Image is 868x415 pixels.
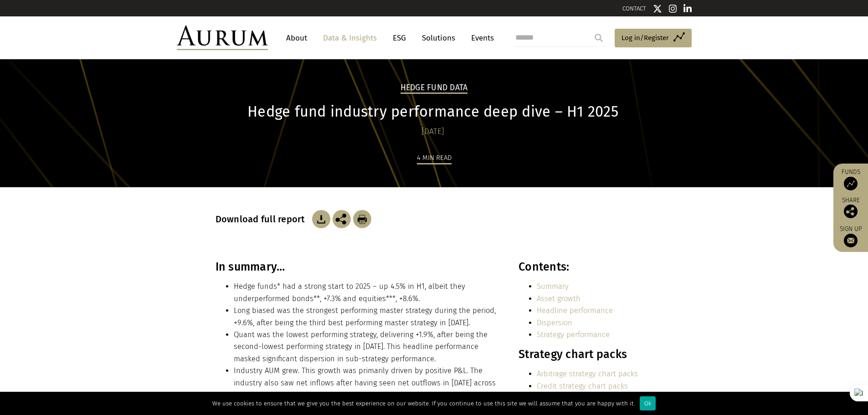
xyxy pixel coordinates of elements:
[640,396,656,410] div: Ok
[622,5,646,12] a: CONTACT
[653,4,662,13] img: Twitter icon
[838,168,863,190] a: Funds
[838,225,863,247] a: Sign up
[621,32,669,43] span: Log in/Register
[537,282,569,291] a: Summary
[537,382,628,390] a: Credit strategy chart packs
[388,30,411,46] a: ESG
[537,318,572,327] a: Dispersion
[844,205,858,218] img: Share this post
[838,197,863,218] div: Share
[234,305,499,329] li: Long biased was the strongest performing master strategy during the period, +9.6%, after being th...
[353,210,371,228] img: Download Article
[683,4,692,13] img: Linkedin icon
[216,214,310,225] h3: Download full report
[216,125,651,138] div: [DATE]
[318,30,381,46] a: Data & Insights
[417,30,460,46] a: Solutions
[537,369,638,378] a: Arbitrage strategy chart packs
[844,177,858,190] img: Access Funds
[537,294,580,303] a: Asset growth
[216,103,651,121] h1: Hedge fund industry performance deep dive – H1 2025
[312,210,330,228] img: Download Article
[669,4,677,13] img: Instagram icon
[844,234,858,247] img: Sign up to our newsletter
[537,330,610,339] a: Strategy performance
[519,260,650,274] h3: Contents:
[216,260,499,274] h3: In summary…
[467,30,494,46] a: Events
[401,83,468,94] h2: Hedge Fund Data
[234,365,499,401] li: Industry AUM grew. This growth was primarily driven by positive P&L. The industry also saw net in...
[282,30,312,46] a: About
[234,281,499,305] li: Hedge funds* had a strong start to 2025 – up 4.5% in H1, albeit they underperformed bonds**, +7.3...
[519,348,650,361] h3: Strategy chart packs
[590,29,608,47] input: Submit
[417,152,452,164] div: 4 min read
[333,210,351,228] img: Share this post
[537,306,613,315] a: Headline performance
[615,29,692,48] a: Log in/Register
[234,329,499,365] li: Quant was the lowest performing strategy, delivering +1.9%, after being the second-lowest perform...
[177,26,268,50] img: Aurum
